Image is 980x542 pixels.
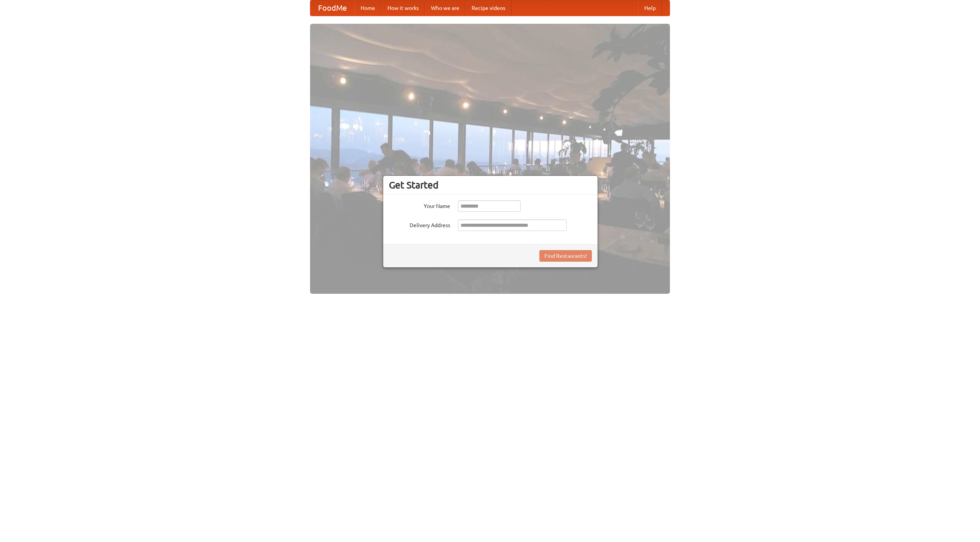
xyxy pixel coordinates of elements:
label: Your Name [389,200,450,210]
a: Help [638,0,662,16]
h3: Get Started [389,179,592,191]
button: Find Restaurants! [539,250,592,262]
a: Home [354,0,381,16]
a: How it works [381,0,425,16]
a: Who we are [425,0,465,16]
a: FoodMe [310,0,354,16]
label: Delivery Address [389,219,450,229]
a: Recipe videos [465,0,511,16]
